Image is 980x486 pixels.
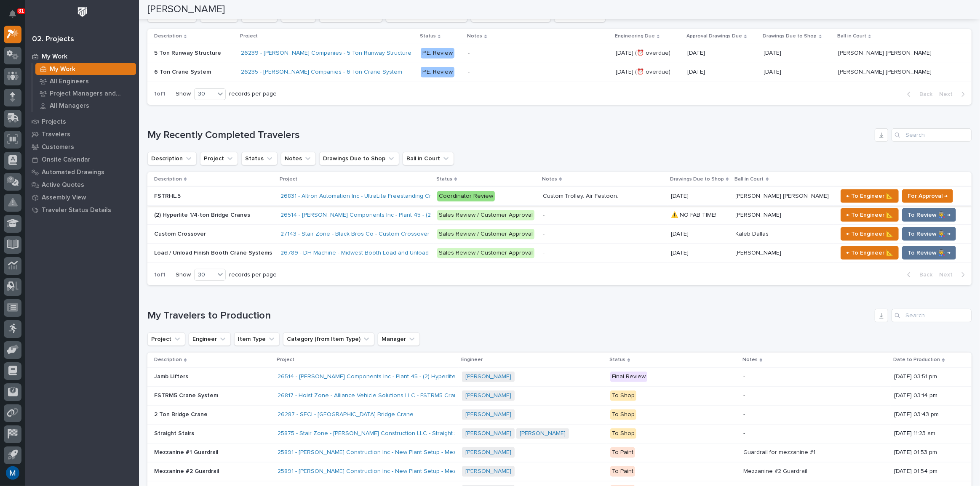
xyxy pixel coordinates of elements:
[147,310,871,322] h1: My Travelers to Production
[147,63,972,82] tr: 6 Ton Crane System6 Ton Crane System 26235 - [PERSON_NAME] Companies - 6 Ton Crane System P.E. Re...
[50,90,133,98] p: Project Managers and Engineers
[154,390,220,399] p: FSTRM5 Crane System
[465,373,511,380] a: [PERSON_NAME]
[736,210,783,219] p: [PERSON_NAME]
[147,187,972,206] tr: FSTRHL.5FSTRHL.5 26831 - Altron Automation Inc - UltraLite Freestanding Crane Coordinator ReviewC...
[465,411,511,418] a: [PERSON_NAME]
[278,430,533,437] a: 25875 - Stair Zone - [PERSON_NAME] Construction LLC - Straight Stairs - [GEOGRAPHIC_DATA]
[902,246,956,260] button: To Review 👨‍🏭 →
[147,206,972,225] tr: (2) Hyperlite 1/4-ton Bridge Cranes(2) Hyperlite 1/4-ton Bridge Cranes 26514 - [PERSON_NAME] Comp...
[610,466,635,477] div: To Paint
[75,4,90,20] img: Workspace Logo
[936,90,972,98] button: Next
[154,428,196,437] p: Straight Stairs
[610,390,636,401] div: To Shop
[42,53,67,61] p: My Work
[147,265,172,285] p: 1 of 1
[189,332,231,346] button: Engineer
[229,90,277,98] p: records per page
[25,115,139,128] a: Projects
[736,248,783,257] p: [PERSON_NAME]
[32,63,139,75] a: My Work
[900,271,936,279] button: Back
[743,468,807,475] div: Mezzanine #2 Guardrail
[147,3,225,16] h2: [PERSON_NAME]
[147,44,972,63] tr: 5 Ton Runway Structure5 Ton Runway Structure 26239 - [PERSON_NAME] Companies - 5 Ton Runway Struc...
[147,443,972,462] tr: Mezzanine #1 GuardrailMezzanine #1 Guardrail 25891 - [PERSON_NAME] Construction Inc - New Plant S...
[743,430,745,437] div: -
[4,464,21,482] button: users-avatar
[241,69,402,76] a: 26235 - [PERSON_NAME] Companies - 6 Ton Crane System
[154,32,182,41] p: Description
[154,191,182,200] p: FSTRHL.5
[50,78,89,85] p: All Engineers
[543,212,545,219] div: -
[742,355,758,364] p: Notes
[42,131,70,138] p: Travelers
[465,392,511,399] a: [PERSON_NAME]
[743,449,815,456] div: Guardrail for mezzanine #1
[278,449,495,456] a: 25891 - [PERSON_NAME] Construction Inc - New Plant Setup - Mezzanine Project
[936,271,972,279] button: Next
[465,449,511,456] a: [PERSON_NAME]
[403,152,454,165] button: Ball in Court
[914,90,932,98] span: Back
[147,225,972,244] tr: Custom CrossoverCustom Crossover 27143 - Stair Zone - Black Bros Co - Custom Crossover Sales Revi...
[234,332,280,346] button: Item Type
[610,409,636,420] div: To Shop
[281,193,442,200] a: 26831 - Altron Automation Inc - UltraLite Freestanding Crane
[241,152,278,165] button: Status
[147,424,972,443] tr: Straight StairsStraight Stairs 25875 - Stair Zone - [PERSON_NAME] Construction LLC - Straight Sta...
[902,227,956,241] button: To Review 👨‍🏭 →
[283,332,374,346] button: Category (from Item Type)
[743,373,745,380] div: -
[147,386,972,405] tr: FSTRM5 Crane SystemFSTRM5 Crane System 26817 - Hoist Zone - Alliance Vehicle Solutions LLC - FSTR...
[671,229,690,238] p: [DATE]
[846,229,893,239] span: ← To Engineer 📐
[195,90,215,98] div: 30
[465,468,511,475] a: [PERSON_NAME]
[894,373,958,380] p: [DATE] 03:51 pm
[200,152,238,165] button: Project
[420,32,436,41] p: Status
[838,67,933,76] p: [PERSON_NAME] [PERSON_NAME]
[893,355,940,364] p: Date to Production
[616,48,672,57] p: [DATE] (⏰ overdue)
[520,430,566,437] a: [PERSON_NAME]
[32,75,139,87] a: All Engineers
[894,468,958,475] p: [DATE] 01:54 pm
[908,229,951,239] span: To Review 👨‍🏭 →
[32,88,139,99] a: Project Managers and Engineers
[467,32,482,41] p: Notes
[195,271,215,279] div: 30
[25,50,139,63] a: My Work
[465,430,511,437] a: [PERSON_NAME]
[42,156,91,164] p: Onsite Calendar
[154,48,223,57] p: 5 Ton Runway Structure
[154,372,190,380] p: Jamb Lifters
[894,392,958,399] p: [DATE] 03:14 pm
[892,309,972,322] div: Search
[32,100,139,112] a: All Managers
[319,152,399,165] button: Drawings Due to Shop
[892,128,972,142] div: Search
[437,248,534,258] div: Sales Review / Customer Approval
[468,50,470,57] div: -
[229,271,277,279] p: records per page
[764,67,783,76] p: [DATE]
[281,152,316,165] button: Notes
[176,90,191,98] p: Show
[50,66,75,73] p: My Work
[154,248,274,257] p: Load / Unload Finish Booth Crane Systems
[154,210,252,219] p: (2) Hyperlite 1/4-ton Bridge Cranes
[743,411,745,418] div: -
[436,175,452,184] p: Status
[25,153,139,166] a: Onsite Calendar
[147,367,972,386] tr: Jamb LiftersJamb Lifters 26514 - [PERSON_NAME] Components Inc - Plant 45 - (2) Hyperlite ¼ ton br...
[687,69,757,76] p: [DATE]
[147,244,972,263] tr: Load / Unload Finish Booth Crane SystemsLoad / Unload Finish Booth Crane Systems 26789 - DH Machi...
[147,129,871,141] h1: My Recently Completed Travelers
[278,392,483,399] a: 26817 - Hoist Zone - Alliance Vehicle Solutions LLC - FSTRM5 Crane System
[939,271,958,279] span: Next
[378,332,420,346] button: Manager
